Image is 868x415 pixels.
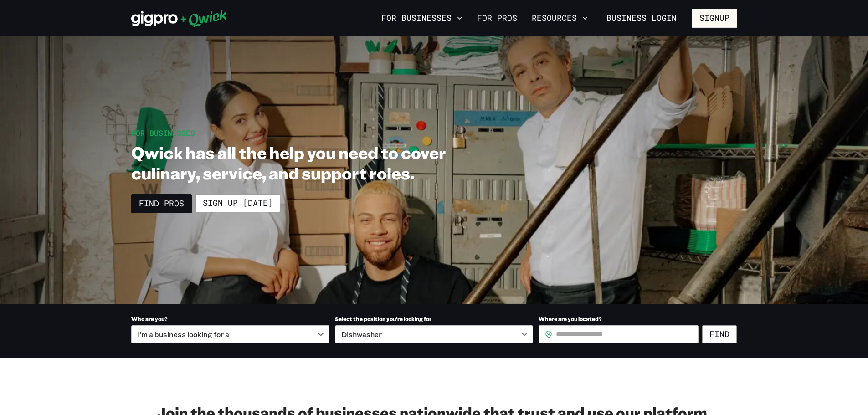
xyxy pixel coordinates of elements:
[131,315,168,323] span: Who are you?
[131,128,195,138] span: For Businesses
[335,325,533,343] div: Dishwasher
[702,325,737,343] button: Find
[692,9,737,28] button: Signup
[528,10,591,26] button: Resources
[335,315,431,323] span: Select the position you’re looking for
[131,325,329,343] div: I’m a business looking for a
[473,10,521,26] a: For Pros
[378,10,466,26] button: For Businesses
[195,194,280,212] a: Sign up [DATE]
[599,9,684,28] a: Business Login
[539,315,602,323] span: Where are you located?
[131,142,495,183] h1: Qwick has all the help you need to cover culinary, service, and support roles.
[131,194,192,213] a: Find Pros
